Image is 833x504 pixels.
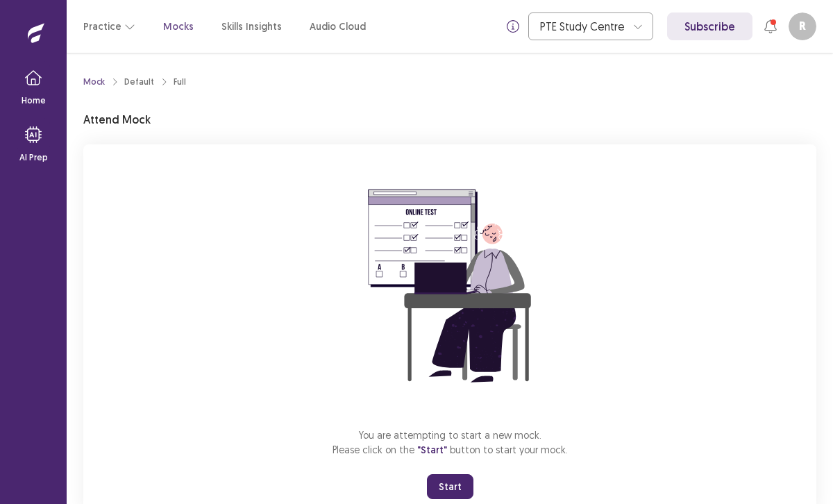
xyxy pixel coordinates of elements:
p: You are attempting to start a new mock. Please click on the button to start your mock. [333,428,568,457]
img: attend-mock [325,161,575,411]
button: info [500,14,525,39]
a: Mocks [163,19,194,34]
div: Default [124,76,154,88]
button: Start [427,474,473,499]
div: Full [174,76,186,88]
a: Skills Insights [221,19,282,34]
a: Audio Cloud [310,19,366,34]
p: Attend Mock [83,111,151,128]
div: PTE Study Centre [540,13,626,40]
button: R [789,12,816,40]
p: AI Prep [19,151,48,164]
nav: breadcrumb [83,76,186,88]
a: Mock [83,76,105,88]
button: Practice [83,14,135,39]
a: Subscribe [667,12,752,40]
p: Home [22,94,46,107]
span: "Start" [417,444,447,456]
